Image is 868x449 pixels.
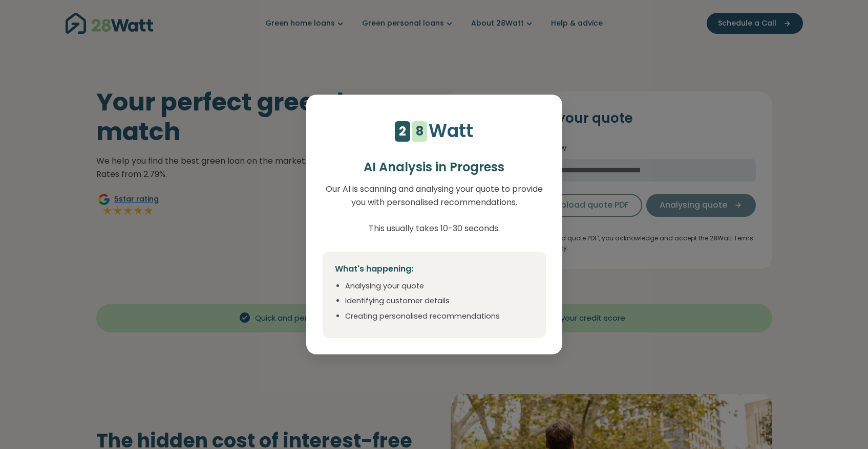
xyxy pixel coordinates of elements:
[345,311,534,322] li: Creating personalised recommendations
[345,281,534,292] li: Analysing your quote
[429,117,473,145] p: Watt
[323,183,546,235] p: Our AI is scanning and analysing your quote to provide you with personalised recommendations. Thi...
[399,121,406,142] div: 2
[345,296,534,307] li: Identifying customer details
[323,160,546,175] h2: AI Analysis in Progress
[416,121,424,142] div: 8
[335,264,534,275] h4: What's happening:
